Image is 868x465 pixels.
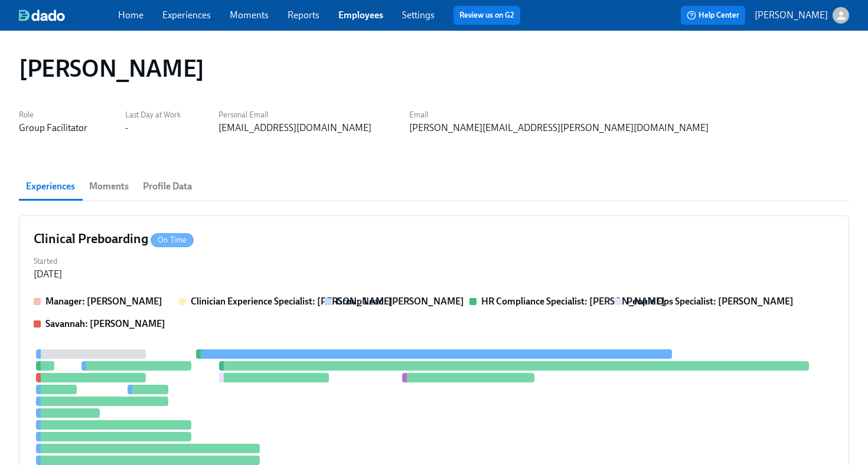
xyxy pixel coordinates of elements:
strong: Savannah: [PERSON_NAME] [45,318,165,329]
strong: Clinician Experience Specialist: [PERSON_NAME] [191,296,393,307]
a: Settings [402,9,435,21]
span: Experiences [26,178,75,195]
p: [PERSON_NAME] [755,9,828,22]
button: Help Center [681,6,745,25]
a: Employees [338,9,383,21]
img: dado [19,9,65,21]
strong: HR Compliance Specialist: [PERSON_NAME] [481,296,665,307]
span: Profile Data [143,178,192,195]
button: [PERSON_NAME] [755,7,849,24]
a: Moments [230,9,269,21]
a: Experiences [162,9,211,21]
div: [PERSON_NAME][EMAIL_ADDRESS][PERSON_NAME][DOMAIN_NAME] [409,122,709,135]
div: [DATE] [34,268,62,281]
h1: [PERSON_NAME] [19,54,204,83]
strong: People Ops Specialist: [PERSON_NAME] [626,296,794,307]
strong: Group Lead: [PERSON_NAME] [336,296,464,307]
label: Started [34,255,62,268]
div: Group Facilitator [19,122,87,135]
h4: Clinical Preboarding [34,230,194,248]
span: On Time [151,235,194,244]
a: Review us on G2 [459,9,514,21]
a: Home [118,9,143,21]
div: [EMAIL_ADDRESS][DOMAIN_NAME] [218,122,371,135]
label: Last Day at Work [125,109,181,122]
a: Reports [288,9,319,21]
strong: Manager: [PERSON_NAME] [45,296,162,307]
a: dado [19,9,118,21]
span: Moments [89,178,129,195]
div: - [125,122,128,135]
span: Help Center [687,9,739,21]
button: Review us on G2 [453,6,520,25]
label: Email [409,109,709,122]
label: Personal Email [218,109,371,122]
label: Role [19,109,87,122]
